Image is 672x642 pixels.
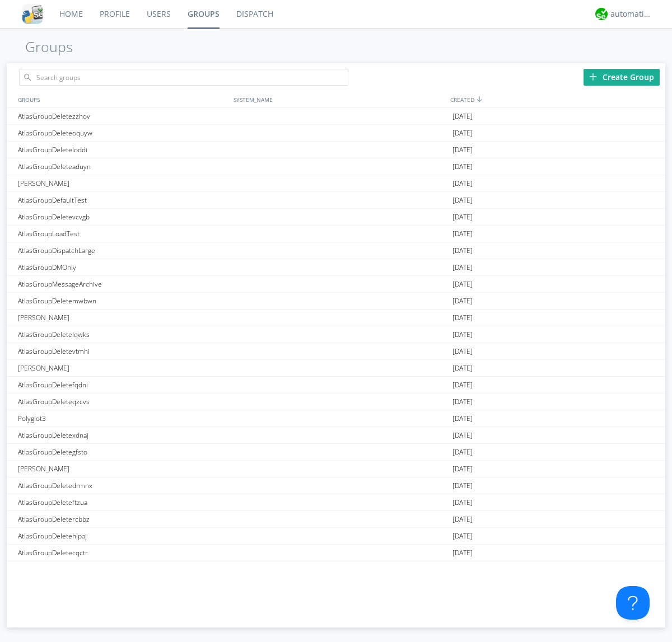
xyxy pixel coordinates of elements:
div: AtlasGroupDeletevtmhi [15,343,231,359]
span: [DATE] [452,125,473,142]
div: Create Group [584,69,660,86]
a: AtlasGroupDeletelqwks[DATE] [7,326,665,343]
iframe: Toggle Customer Support [616,586,650,620]
span: [DATE] [452,242,473,259]
div: AtlasGroupDeletevcvgb [15,209,231,225]
a: AtlasGroupDeletexdnaj[DATE] [7,427,665,444]
img: d2d01cd9b4174d08988066c6d424eccd [595,8,608,20]
div: AtlasGroupDefaultTest [15,192,231,208]
img: plus.svg [589,73,597,81]
span: [DATE] [452,444,473,461]
a: Polyglot3[DATE] [7,410,665,427]
span: [DATE] [452,377,473,393]
div: AtlasGroupDeletezzhov [15,108,231,124]
div: AtlasGroupDeletefqdni [15,377,231,393]
span: [DATE] [452,293,473,310]
span: [DATE] [452,276,473,293]
span: [DATE] [452,142,473,158]
a: AtlasGroupMessageArchive[DATE] [7,276,665,293]
a: AtlasGroupDeletemwbwn[DATE] [7,293,665,310]
span: [DATE] [452,360,473,377]
span: [DATE] [452,528,473,545]
span: [DATE] [452,343,473,360]
a: AtlasGroupDeletevtmhi[DATE] [7,343,665,360]
span: [DATE] [452,561,473,578]
a: AtlasGroupDeleteqzcvs[DATE] [7,393,665,410]
a: [PERSON_NAME][DATE] [7,461,665,477]
a: AtlasGroupDeletehlpaj[DATE] [7,528,665,545]
a: AtlasGroupLoadTest[DATE] [7,226,665,242]
a: [PERSON_NAME][DATE] [7,175,665,192]
a: AtlasGroupDeleteaduyn[DATE] [7,158,665,175]
span: [DATE] [452,259,473,276]
div: AtlasGroupDeletercbbz [15,511,231,527]
div: AtlasGroupDMOnly [15,259,231,275]
span: [DATE] [452,209,473,226]
a: [PERSON_NAME][DATE] [7,310,665,326]
div: GROUPS [15,91,228,107]
span: [DATE] [452,494,473,511]
div: automation+atlas [610,8,652,20]
div: [PERSON_NAME] [15,360,231,376]
a: AtlasGroupDeletevcvgb[DATE] [7,209,665,226]
img: cddb5a64eb264b2086981ab96f4c1ba7 [22,4,43,24]
div: AtlasGroupDeletecqctr [15,545,231,561]
div: AtlasGroupDeleteloddi [15,142,231,158]
div: AtlasGroupDeletelqwks [15,326,231,343]
a: AtlasGroupDeletecqctr[DATE] [7,545,665,561]
span: [DATE] [452,158,473,175]
span: [DATE] [452,427,473,444]
div: SYSTEM_NAME [231,91,447,107]
div: AtlasGroupDeletemwbwn [15,293,231,309]
span: [DATE] [452,461,473,477]
span: [DATE] [452,192,473,209]
div: AtlasGroupDeleteaduyn [15,158,231,175]
a: AtlasGroupDMOnly[DATE] [7,259,665,276]
span: [DATE] [452,545,473,561]
a: AtlasGroupDeletezzhov[DATE] [7,108,665,125]
div: [PERSON_NAME] [15,461,231,477]
div: AtlasGroupMessageArchive [15,276,231,292]
div: AtlasGroupDispatchLarge [15,242,231,259]
span: [DATE] [452,511,473,528]
span: [DATE] [452,477,473,494]
div: AtlasGroupDeleteftzua [15,494,231,510]
a: AtlasGroupDefaultTest[DATE] [7,192,665,209]
div: AtlasGroupDeletewtnpr [15,561,231,578]
div: [PERSON_NAME] [15,175,231,191]
div: AtlasGroupDeletehlpaj [15,528,231,544]
span: [DATE] [452,410,473,427]
a: AtlasGroupDeleteloddi[DATE] [7,142,665,158]
div: AtlasGroupDeleteqzcvs [15,393,231,410]
div: [PERSON_NAME] [15,310,231,326]
span: [DATE] [452,393,473,410]
div: AtlasGroupLoadTest [15,226,231,242]
div: AtlasGroupDeletedrmnx [15,477,231,494]
div: CREATED [447,91,665,107]
span: [DATE] [452,310,473,326]
a: AtlasGroupDispatchLarge[DATE] [7,242,665,259]
div: AtlasGroupDeletegfsto [15,444,231,460]
span: [DATE] [452,175,473,192]
a: [PERSON_NAME][DATE] [7,360,665,377]
input: Search groups [19,69,348,86]
a: AtlasGroupDeleteoquyw[DATE] [7,125,665,142]
span: [DATE] [452,326,473,343]
span: [DATE] [452,108,473,125]
a: AtlasGroupDeletewtnpr[DATE] [7,561,665,578]
span: [DATE] [452,226,473,242]
a: AtlasGroupDeletefqdni[DATE] [7,377,665,393]
div: AtlasGroupDeletexdnaj [15,427,231,443]
a: AtlasGroupDeletegfsto[DATE] [7,444,665,461]
a: AtlasGroupDeletedrmnx[DATE] [7,477,665,494]
div: AtlasGroupDeleteoquyw [15,125,231,141]
a: AtlasGroupDeletercbbz[DATE] [7,511,665,528]
div: Polyglot3 [15,410,231,427]
a: AtlasGroupDeleteftzua[DATE] [7,494,665,511]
